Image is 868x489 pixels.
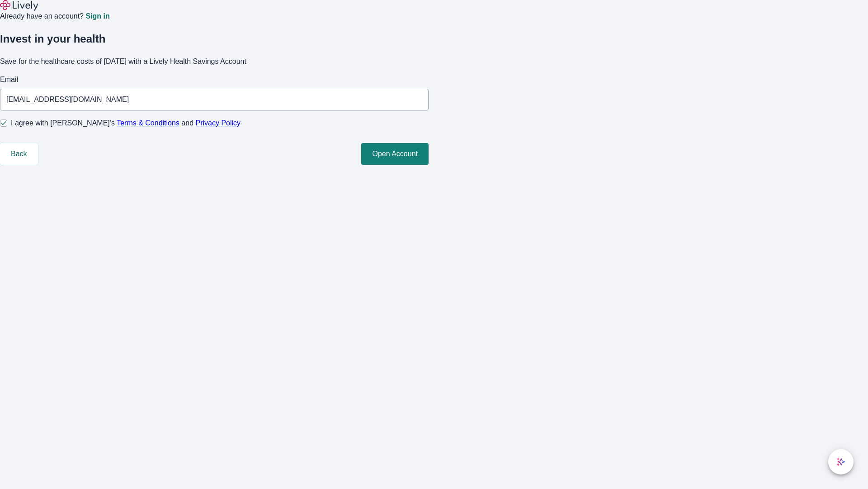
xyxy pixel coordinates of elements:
a: Privacy Policy [196,119,241,127]
span: I agree with [PERSON_NAME]’s and [11,118,241,129]
a: Sign in [85,13,109,20]
button: chat [828,449,854,475]
svg: Lively AI Assistant [836,457,845,466]
button: Open Account [361,143,429,165]
a: Terms & Conditions [117,119,179,127]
